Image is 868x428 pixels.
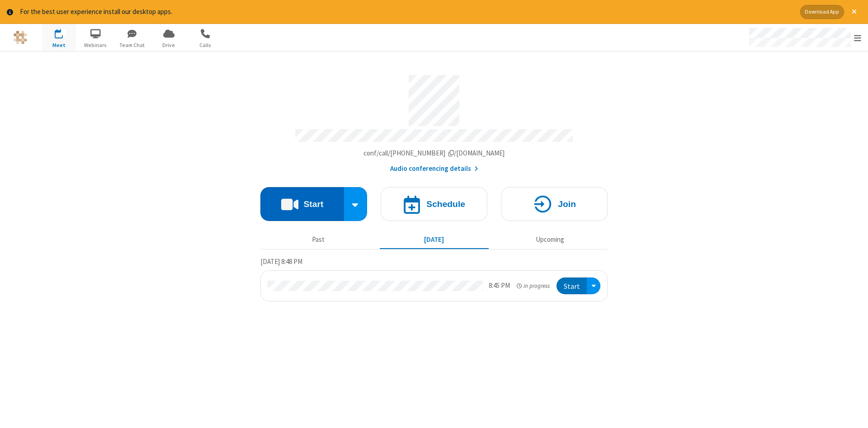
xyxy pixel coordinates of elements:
[189,41,222,49] span: Calls
[79,41,113,49] span: Webinars
[264,231,373,249] button: Past
[800,5,844,19] button: Download App
[390,164,478,174] button: Audio conferencing details
[587,277,600,294] div: Open menu
[260,187,344,221] button: Start
[20,7,793,17] div: For the best user experience install our desktop apps.
[363,148,505,159] button: Copy my meeting room linkCopy my meeting room link
[381,187,487,221] button: Schedule
[380,231,489,249] button: [DATE]
[303,200,323,208] h4: Start
[495,231,604,249] button: Upcoming
[489,281,510,291] div: 8:45 PM
[847,5,861,19] button: Close alert
[152,41,186,49] span: Drive
[426,200,465,208] h4: Schedule
[3,24,37,51] button: Logo
[557,277,587,294] button: Start
[517,282,550,290] em: in progress
[42,41,76,49] span: Meet
[14,31,27,44] img: QA Selenium DO NOT DELETE OR CHANGE
[344,187,368,221] div: Start conference options
[558,200,576,208] h4: Join
[115,41,149,49] span: Team Chat
[260,256,608,301] section: Today's Meetings
[501,187,608,221] button: Join
[363,149,505,157] span: Copy my meeting room link
[260,68,608,174] section: Account details
[741,24,868,51] div: Open menu
[61,29,67,36] div: 1
[260,257,302,266] span: [DATE] 8:48 PM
